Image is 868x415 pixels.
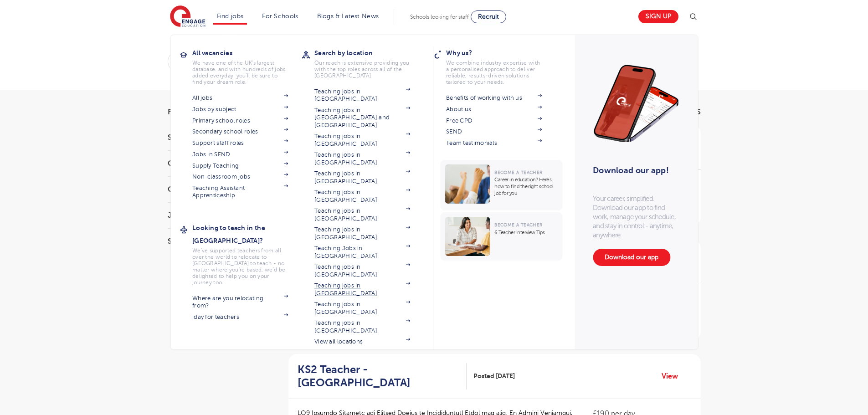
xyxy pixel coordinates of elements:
h3: Download our app! [593,160,675,180]
h3: City [168,186,268,193]
span: Become a Teacher [494,222,542,227]
h3: Why us? [446,46,555,59]
p: We have one of the UK's largest database. and with hundreds of jobs added everyday. you'll be sur... [192,60,288,85]
a: View all locations [314,338,410,345]
a: Sign up [638,10,678,23]
a: Benefits of working with us [446,94,542,102]
a: Secondary school roles [192,128,288,135]
span: Filters [168,108,195,116]
p: We combine industry expertise with a personalised approach to deliver reliable, results-driven so... [446,60,542,85]
h3: Start Date [168,134,268,141]
h3: Search by location [314,46,424,59]
a: Primary school roles [192,117,288,124]
a: Non-classroom jobs [192,173,288,180]
a: Teaching jobs in [GEOGRAPHIC_DATA] [314,319,410,334]
a: iday for teachers [192,313,288,321]
a: Search by locationOur reach is extensive providing you with the top roles across all of the [GEOG... [314,46,424,79]
h2: KS2 Teacher - [GEOGRAPHIC_DATA] [298,363,459,389]
div: Submit [168,51,600,72]
p: Your career, simplified. Download our app to find work, manage your schedule, and stay in control... [593,194,679,240]
a: Become a TeacherCareer in education? Here’s how to find the right school job for you [440,160,565,210]
a: Teaching jobs in [GEOGRAPHIC_DATA] and [GEOGRAPHIC_DATA] [314,107,410,129]
img: Engage Education [170,5,205,28]
a: Teaching Assistant Apprenticeship [192,184,288,200]
a: All jobs [192,94,288,102]
a: Teaching jobs in [GEOGRAPHIC_DATA] [314,170,410,185]
a: Blogs & Latest News [317,13,379,20]
a: Teaching jobs in [GEOGRAPHIC_DATA] [314,151,410,166]
a: All vacanciesWe have one of the UK's largest database. and with hundreds of jobs added everyday. ... [192,46,302,85]
a: Teaching jobs in [GEOGRAPHIC_DATA] [314,263,410,278]
a: Free CPD [446,117,542,124]
a: Teaching jobs in [GEOGRAPHIC_DATA] [314,88,410,103]
h3: Sector [168,238,268,245]
a: Teaching jobs in [GEOGRAPHIC_DATA] [314,207,410,222]
a: Support staff roles [192,139,288,147]
p: We've supported teachers from all over the world to relocate to [GEOGRAPHIC_DATA] to teach - no m... [192,247,288,286]
a: Teaching jobs in [GEOGRAPHIC_DATA] [314,301,410,316]
a: Become a Teacher6 Teacher Interview Tips [440,212,565,261]
h3: Looking to teach in the [GEOGRAPHIC_DATA]? [192,221,302,247]
span: Become a Teacher [494,170,542,175]
a: Looking to teach in the [GEOGRAPHIC_DATA]?We've supported teachers from all over the world to rel... [192,221,302,286]
p: 6 Teacher Interview Tips [494,229,558,236]
a: Download our app [593,249,670,266]
a: Teaching jobs in [GEOGRAPHIC_DATA] [314,282,410,297]
h3: County [168,160,268,167]
a: Find jobs [217,13,244,20]
a: Teaching jobs in [GEOGRAPHIC_DATA] [314,226,410,241]
a: About us [446,106,542,113]
a: Why us?We combine industry expertise with a personalised approach to deliver reliable, results-dr... [446,46,555,85]
a: Supply Teaching [192,162,288,169]
span: Schools looking for staff [410,14,469,20]
p: Our reach is extensive providing you with the top roles across all of the [GEOGRAPHIC_DATA] [314,60,410,79]
a: SEND [446,128,542,135]
a: Teaching jobs in [GEOGRAPHIC_DATA] [314,133,410,148]
p: Career in education? Here’s how to find the right school job for you [494,176,558,197]
a: Teaching jobs in [GEOGRAPHIC_DATA] [314,189,410,204]
a: KS2 Teacher - [GEOGRAPHIC_DATA] [298,363,467,389]
a: Recruit [471,10,506,23]
span: Posted [DATE] [473,371,515,381]
h3: All vacancies [192,46,302,59]
a: Jobs by subject [192,106,288,113]
a: Teaching Jobs in [GEOGRAPHIC_DATA] [314,245,410,260]
a: View [662,370,685,382]
a: Jobs in SEND [192,151,288,158]
a: Where are you relocating from? [192,295,288,310]
a: For Schools [262,13,298,20]
h3: Job Type [168,212,268,219]
span: Recruit [478,13,499,20]
a: Team testimonials [446,139,542,147]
